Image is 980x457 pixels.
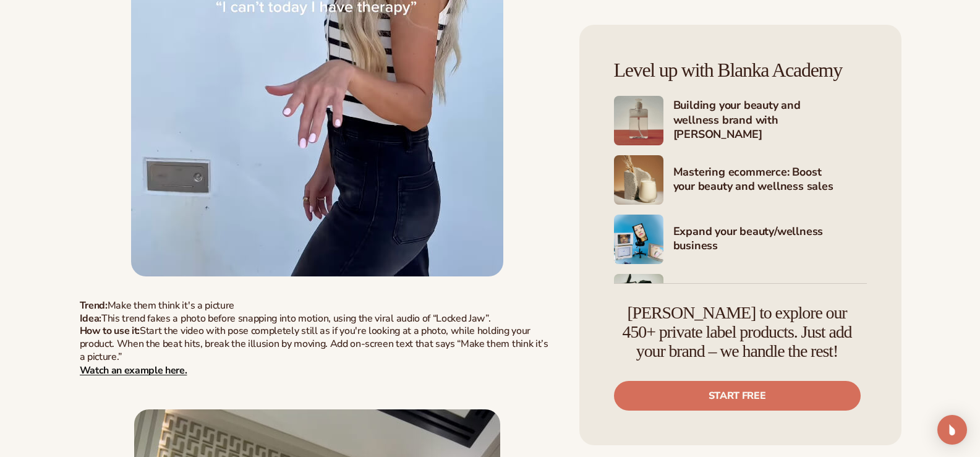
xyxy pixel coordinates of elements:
img: Shopify Image 4 [614,155,663,205]
div: Open Intercom Messenger [937,415,967,445]
a: Shopify Image 5 Expand your beauty/wellness business [614,215,867,264]
strong: How to use it: [80,324,140,338]
span: Idea: [80,312,101,325]
img: Shopify Image 6 [614,274,663,323]
a: Shopify Image 4 Mastering ecommerce: Boost your beauty and wellness sales [614,155,867,205]
h4: Building your beauty and wellness brand with [PERSON_NAME] [673,98,867,143]
img: Shopify Image 3 [614,96,663,145]
a: Start free [614,381,861,411]
p: Make them think it's a picture This trend fakes a photo before snapping into motion, using the vi... [80,286,555,390]
h4: Expand your beauty/wellness business [673,224,867,255]
img: Shopify Image 5 [614,215,663,264]
a: Shopify Image 6 Marketing your beauty and wellness brand 101 [614,274,867,323]
a: Watch an example here. [80,363,187,377]
h4: Mastering ecommerce: Boost your beauty and wellness sales [673,165,867,195]
h4: Level up with Blanka Academy [614,59,867,81]
strong: Trend: [80,299,108,312]
a: Shopify Image 3 Building your beauty and wellness brand with [PERSON_NAME] [614,96,867,145]
h4: [PERSON_NAME] to explore our 450+ private label products. Just add your brand – we handle the rest! [614,304,861,361]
